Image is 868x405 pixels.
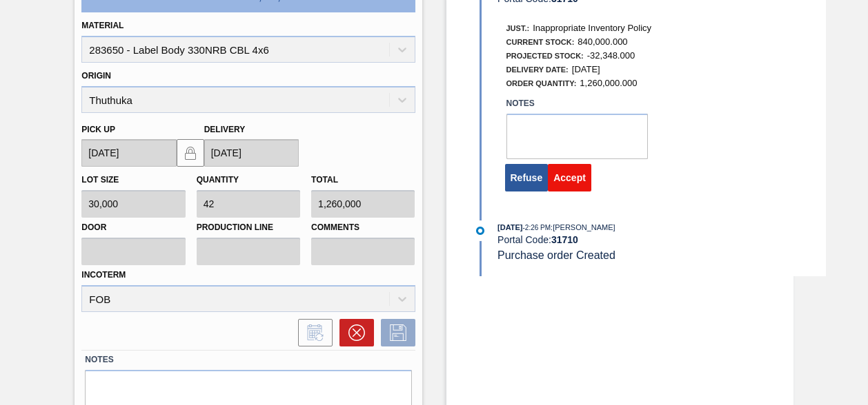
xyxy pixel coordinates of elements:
[506,94,648,114] label: Notes
[578,37,627,47] span: 840,000.000
[81,139,176,167] input: mm/dd/yyyy
[197,218,300,238] label: Production Line
[311,175,338,185] label: Total
[374,319,415,346] div: Save Order
[85,350,411,370] label: Notes
[476,227,484,235] img: atual
[506,65,569,74] span: Delivery Date:
[81,270,126,280] label: Incoterm
[81,21,124,30] label: Material
[197,175,239,185] label: Quantity
[580,78,637,88] span: 1,260,000.000
[506,38,575,46] span: Current Stock:
[523,224,551,231] span: - 2:26 PM
[204,125,246,134] label: Delivery
[204,139,299,167] input: mm/dd/yyyy
[177,139,204,167] button: locked
[81,71,111,81] label: Origin
[182,145,199,161] img: locked
[81,218,185,238] label: Door
[587,50,635,61] span: -32,348.000
[81,175,119,185] label: Lot size
[506,52,584,60] span: Projected Stock:
[81,125,115,134] label: Pick up
[505,164,549,191] button: Refuse
[506,24,530,32] span: Just.:
[551,234,578,245] strong: 31710
[291,319,333,346] div: Inform order change
[497,234,825,245] div: Portal Code:
[572,64,600,74] span: [DATE]
[551,223,615,231] span: : [PERSON_NAME]
[311,218,415,238] label: Comments
[497,249,615,261] span: Purchase order Created
[506,79,577,87] span: Order Quantity:
[333,319,374,346] div: Cancel Order
[533,23,651,33] span: Inappropriate Inventory Policy
[497,223,522,231] span: [DATE]
[548,164,591,191] button: Accept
